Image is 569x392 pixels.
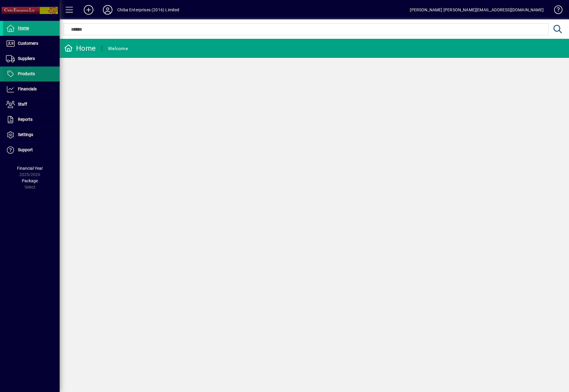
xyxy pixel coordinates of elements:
button: Profile [98,4,117,15]
span: Financials [18,87,37,91]
a: Knowledge Base [550,1,562,21]
a: Settings [3,127,60,142]
div: Welcome [108,44,128,53]
span: Staff [18,102,27,107]
div: Chiba Enterprises (2016) Limited [117,5,180,15]
span: Support [18,147,33,152]
a: Staff [3,97,60,112]
a: Products [3,67,60,81]
span: Products [18,71,35,76]
span: Reports [18,117,33,122]
div: [PERSON_NAME] [PERSON_NAME][EMAIL_ADDRESS][DOMAIN_NAME] [410,5,544,15]
button: Add [79,4,98,15]
span: Customers [18,41,38,46]
span: Package [22,178,38,183]
a: Reports [3,112,60,127]
span: Suppliers [18,56,35,61]
span: Financial Year [17,166,43,171]
div: Home [64,44,96,53]
a: Financials [3,82,60,97]
span: Settings [18,132,33,137]
span: Home [18,26,29,30]
a: Support [3,143,60,158]
a: Customers [3,36,60,51]
a: Suppliers [3,51,60,66]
